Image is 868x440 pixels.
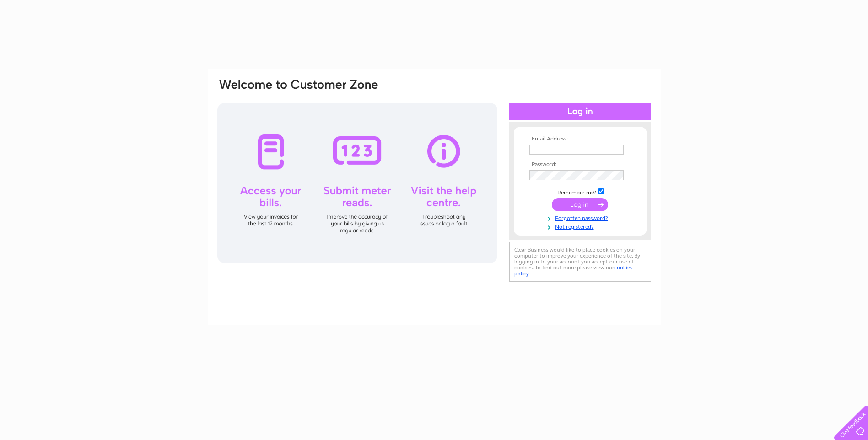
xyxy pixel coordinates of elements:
[527,161,633,168] th: Password:
[509,242,651,282] div: Clear Business would like to place cookies on your computer to improve your experience of the sit...
[552,198,608,211] input: Submit
[514,264,632,277] a: cookies policy
[529,222,633,231] a: Not registered?
[527,187,633,196] td: Remember me?
[527,136,633,142] th: Email Address:
[529,213,633,222] a: Forgotten password?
